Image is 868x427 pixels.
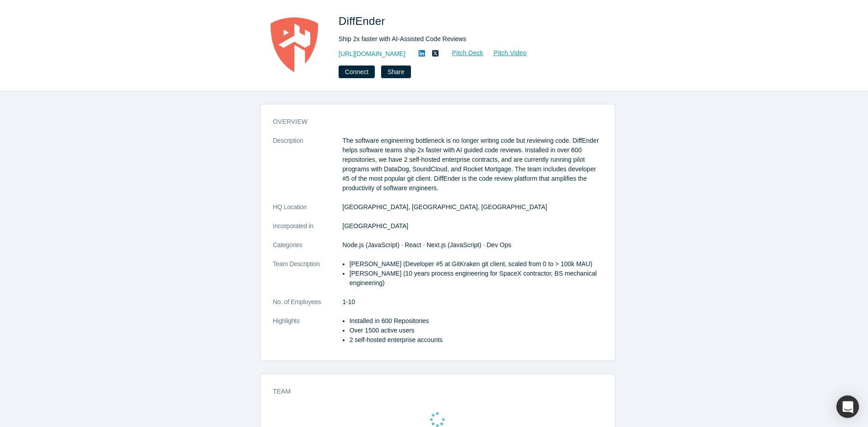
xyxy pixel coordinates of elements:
dd: [GEOGRAPHIC_DATA], [GEOGRAPHIC_DATA], [GEOGRAPHIC_DATA] [343,202,602,212]
li: 2 self-hosted enterprise accounts [349,335,602,345]
span: Node.js (JavaScript) · React · Next.js (JavaScript) · Dev Ops [343,241,511,249]
a: Pitch Video [484,48,527,58]
img: DiffEnder's Logo [263,13,326,76]
a: [URL][DOMAIN_NAME] [339,49,406,59]
li: [PERSON_NAME] (10 years process engineering for SpaceX contractor, BS mechanical engineering) [349,269,602,288]
dd: [GEOGRAPHIC_DATA] [343,221,602,231]
dt: Description [273,136,343,202]
dd: 1-10 [343,297,602,307]
li: Over 1500 active users [349,326,602,335]
dt: Incorporated in [273,221,343,240]
li: Installed in 600 Repositories [349,316,602,326]
dt: No. of Employees [273,297,343,316]
dt: Categories [273,240,343,259]
dt: Highlights [273,316,343,354]
a: Pitch Deck [442,48,484,58]
dt: HQ Location [273,202,343,221]
button: Share [381,66,410,78]
span: DiffEnder [339,15,388,27]
h3: Team [273,387,590,396]
div: Ship 2x faster with AI-Assisted Code Reviews [339,34,592,44]
p: The software engineering bottleneck is no longer writing code but reviewing code. DiffEnder helps... [343,136,602,193]
li: [PERSON_NAME] (Developer #5 at GitKraken git client, scaled from 0 to > 100k MAU) [349,259,602,269]
dt: Team Description [273,259,343,297]
button: Connect [339,66,375,78]
h3: overview [273,117,590,127]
